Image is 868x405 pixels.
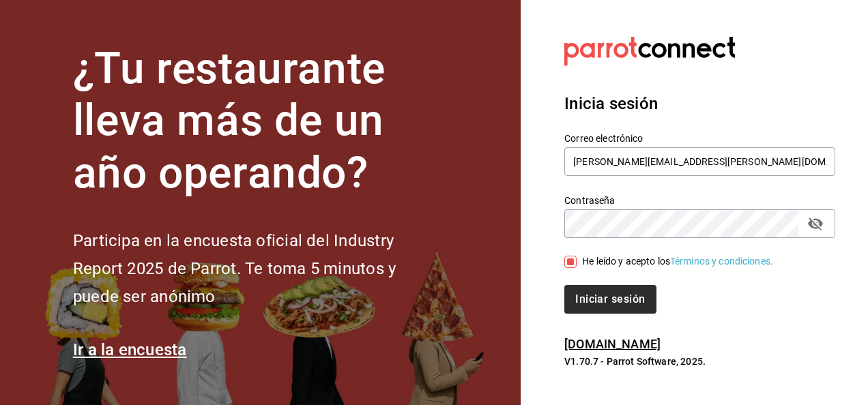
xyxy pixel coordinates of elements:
[564,147,835,176] input: Ingresa tu correo electrónico
[804,212,827,235] button: passwordField
[670,256,773,267] a: Términos y condiciones.
[564,195,835,205] label: Contraseña
[564,337,661,351] a: [DOMAIN_NAME]
[564,355,835,368] p: V1.70.7 - Parrot Software, 2025.
[73,43,442,200] h1: ¿Tu restaurante lleva más de un año operando?
[564,133,835,142] label: Correo electrónico
[564,285,656,314] button: Iniciar sesión
[73,227,442,310] h2: Participa en la encuesta oficial del Industry Report 2025 de Parrot. Te toma 5 minutos y puede se...
[564,91,835,116] h3: Inicia sesión
[73,340,187,359] a: Ir a la encuesta
[582,254,773,269] div: He leído y acepto los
